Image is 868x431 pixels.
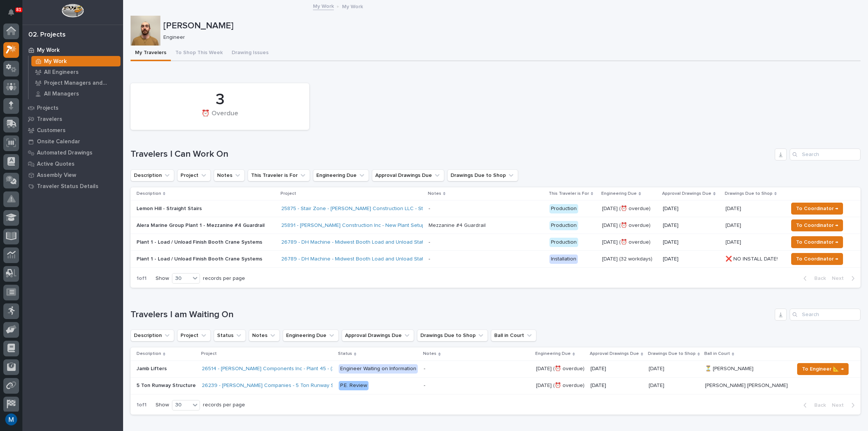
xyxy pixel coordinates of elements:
a: 26789 - DH Machine - Midwest Booth Load and Unload Station [281,239,431,246]
a: Project Managers and Engineers [29,78,123,88]
p: My Work [37,47,60,54]
a: 26514 - [PERSON_NAME] Components Inc - Plant 45 - (2) Hyperlite ¼ ton bridge cranes; 24’ x 60’ [202,366,433,372]
a: My Work [29,56,123,66]
div: - [429,256,430,262]
input: Search [790,309,861,321]
button: Back [798,402,829,409]
p: Approval Drawings Due [590,350,639,358]
p: Project Managers and Engineers [44,80,117,87]
p: Show [156,275,169,282]
p: Description [137,350,161,358]
span: Next [832,402,848,409]
div: Production [549,238,578,247]
div: 02. Projects [28,31,66,39]
p: 5 Ton Runway Structure [137,381,197,389]
button: This Traveler is For [248,169,310,181]
a: My Work [313,1,334,10]
a: Travelers [22,113,123,125]
p: Lemon Hill - Straight Stairs [137,206,267,212]
button: Engineering Due [313,169,369,181]
a: Projects [22,102,123,113]
p: Projects [37,105,59,112]
p: Drawings Due to Shop [648,350,696,358]
button: Description [131,330,174,341]
h1: Travelers I Can Work On [131,149,772,160]
a: 25875 - Stair Zone - [PERSON_NAME] Construction LLC - Straight Stairs - [GEOGRAPHIC_DATA] [281,206,507,212]
input: Search [790,149,861,160]
p: [DATE] [663,206,720,212]
p: Active Quotes [37,161,75,168]
div: Notifications81 [9,9,19,21]
p: Approval Drawings Due [662,190,711,198]
p: [DATE] [590,366,643,372]
p: [DATE] [726,238,743,246]
button: Back [798,275,829,282]
p: [DATE] [590,382,643,389]
p: [DATE] [649,364,666,372]
p: Notes [423,350,436,358]
p: [DATE] (⏰ overdue) [536,381,586,389]
p: Engineering Due [601,190,637,198]
p: [PERSON_NAME] [163,21,858,31]
button: Notifications [3,4,19,20]
button: Next [829,275,861,282]
a: All Managers [29,88,123,99]
button: Project [177,169,211,181]
button: To Coordinator → [791,253,843,265]
button: Ball in Court [491,330,536,341]
button: Next [829,402,861,409]
div: - [424,366,425,372]
p: [DATE] [726,204,743,212]
tr: 5 Ton Runway Structure5 Ton Runway Structure 26239 - [PERSON_NAME] Companies - 5 Ton Runway Struc... [131,377,861,394]
p: Status [338,350,352,358]
button: Drawings Due to Shop [417,330,488,341]
button: My Travelers [131,46,171,61]
button: To Engineer 📐 → [797,363,849,375]
tr: Lemon Hill - Straight Stairs25875 - Stair Zone - [PERSON_NAME] Construction LLC - Straight Stairs... [131,200,861,217]
div: Production [549,204,578,213]
a: 25891 - [PERSON_NAME] Construction Inc - New Plant Setup - Mezzanine Project [281,222,474,229]
p: [DATE] (⏰ overdue) [536,364,586,372]
p: [DATE] (⏰ overdue) [602,239,657,246]
span: To Coordinator → [796,221,838,230]
p: [DATE] [726,221,743,229]
p: ❌ NO INSTALL DATE! [726,254,779,262]
button: Notes [214,169,245,181]
p: Engineer [163,34,855,41]
div: 30 [172,401,190,409]
p: Project [281,190,296,198]
p: 1 of 1 [131,269,153,288]
button: users-avatar [3,412,19,427]
button: Description [131,169,174,181]
p: [DATE] (⏰ overdue) [602,206,657,212]
a: My Work [22,44,123,56]
p: Description [137,190,161,198]
div: ⏰ Overdue [143,110,297,125]
p: Project [201,350,217,358]
span: Next [832,275,848,282]
p: Alera Marine Group Plant 1 - Mezzanine #4 Guardrail [137,222,267,229]
p: All Engineers [44,69,79,76]
p: ⏳ [PERSON_NAME] [705,364,755,372]
tr: Plant 1 - Load / Unload Finish Booth Crane Systems26789 - DH Machine - Midwest Booth Load and Unl... [131,234,861,251]
p: Drawings Due to Shop [725,190,773,198]
button: Drawing Issues [227,46,273,61]
button: Approval Drawings Due [342,330,414,341]
a: 26789 - DH Machine - Midwest Booth Load and Unload Station [281,256,431,262]
button: Status [214,330,246,341]
button: Project [177,330,211,341]
div: Mezzanine #4 Guardrail [429,222,486,229]
a: Assembly View [22,169,123,181]
div: Production [549,221,578,230]
p: Automated Drawings [37,150,93,156]
tr: Plant 1 - Load / Unload Finish Booth Crane Systems26789 - DH Machine - Midwest Booth Load and Unl... [131,251,861,268]
p: [DATE] (⏰ overdue) [602,222,657,229]
a: 26239 - [PERSON_NAME] Companies - 5 Ton Runway Structure [202,382,353,389]
p: My Work [44,58,67,65]
img: Workspace Logo [62,4,84,18]
tr: Jamb LiftersJamb Lifters 26514 - [PERSON_NAME] Components Inc - Plant 45 - (2) Hyperlite ¼ ton br... [131,360,861,377]
div: 30 [172,275,190,282]
span: Back [810,275,826,282]
a: Automated Drawings [22,147,123,158]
